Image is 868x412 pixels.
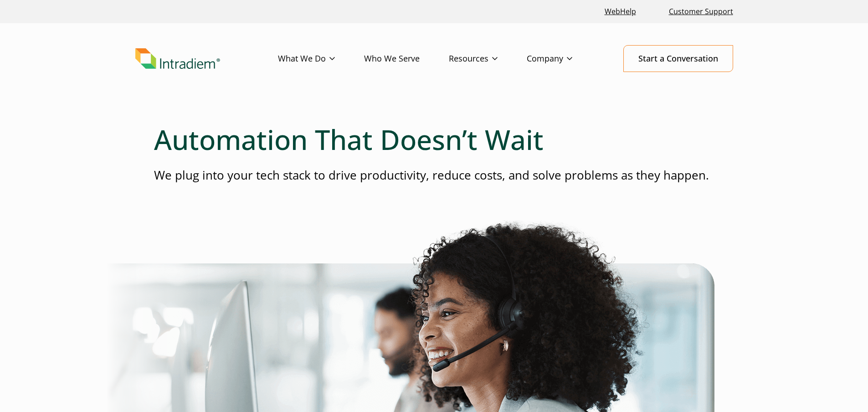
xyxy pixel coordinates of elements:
[135,48,278,69] a: Link to homepage of Intradiem
[601,2,640,21] a: Link opens in a new window
[135,48,220,69] img: Intradiem
[154,123,714,156] h1: Automation That Doesn’t Wait
[278,46,364,72] a: What We Do
[364,46,449,72] a: Who We Serve
[449,46,527,72] a: Resources
[527,46,601,72] a: Company
[154,167,714,184] p: We plug into your tech stack to drive productivity, reduce costs, and solve problems as they happen.
[665,2,737,21] a: Customer Support
[623,45,733,72] a: Start a Conversation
